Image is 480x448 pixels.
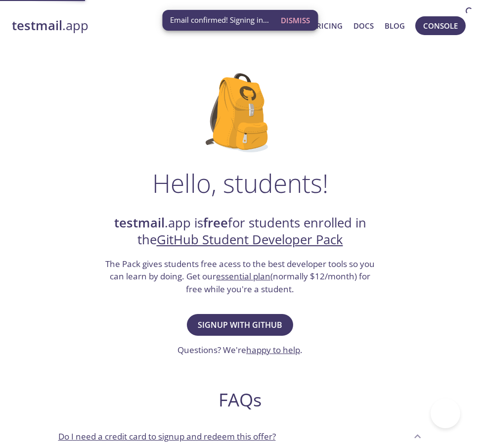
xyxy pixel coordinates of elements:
h3: Questions? We're . [177,344,303,357]
strong: testmail [114,214,165,231]
a: GitHub Student Developer Pack [157,231,343,248]
a: Pricing [312,19,343,32]
a: Blog [385,19,405,32]
iframe: Help Scout Beacon - Open [431,399,460,428]
p: Do I need a credit card to signup and redeem this offer? [58,430,276,443]
span: Console [423,19,458,32]
a: happy to help [246,344,300,356]
button: Console [415,16,466,35]
a: Docs [353,19,374,32]
span: Dismiss [281,14,310,27]
span: Email confirmed! Signing in... [170,15,269,25]
a: testmail.app [12,17,258,34]
strong: free [203,214,228,231]
h2: FAQs [50,389,430,411]
h1: Hello, students! [152,168,328,198]
a: essential plan [216,270,270,282]
button: Signup with GitHub [187,314,293,336]
h3: The Pack gives students free acess to the best developer tools so you can learn by doing. Get our... [104,258,376,296]
strong: testmail [12,17,62,34]
span: Signup with GitHub [198,318,282,332]
button: Dismiss [277,11,314,30]
img: github-student-backpack.png [206,73,274,152]
h2: .app is for students enrolled in the [104,215,376,249]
